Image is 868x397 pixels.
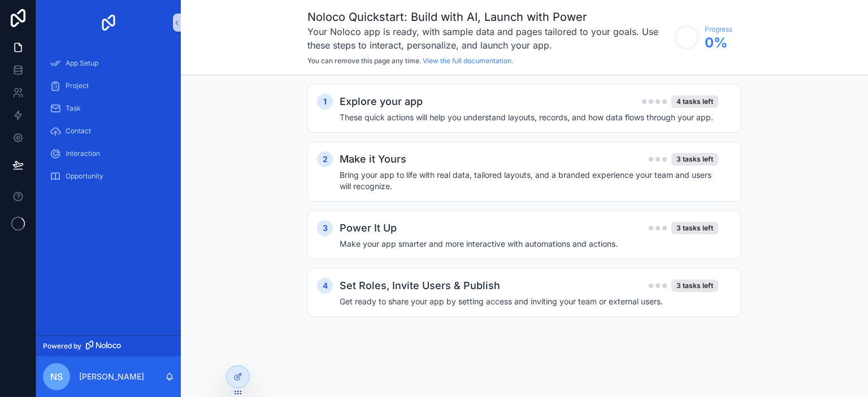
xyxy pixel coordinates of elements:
span: You can remove this page any time. [307,56,421,65]
div: 3 tasks left [671,222,718,234]
span: App Setup [66,59,98,68]
span: 0 % [705,34,732,52]
h2: Make it Yours [340,151,406,167]
span: Contact [66,126,91,136]
h4: Make your app smarter and more interactive with automations and actions. [340,238,718,250]
h4: Get ready to share your app by setting access and inviting your team or external users. [340,296,718,307]
a: Opportunity [43,166,174,186]
span: Project [66,81,89,90]
span: Progress [705,25,732,34]
span: Opportunity [66,172,103,181]
a: View the full documentation. [423,56,513,65]
h2: Set Roles, Invite Users & Publish [340,278,500,294]
div: 3 [317,220,333,236]
span: Task [66,104,81,113]
a: Task [43,98,174,119]
span: Powered by [43,342,81,351]
div: scrollable content [36,45,181,201]
a: Powered by [36,335,181,356]
h4: These quick actions will help you understand layouts, records, and how data flows through your app. [340,112,718,123]
div: 4 [317,278,333,294]
p: [PERSON_NAME] [79,371,144,382]
h2: Explore your app [340,94,423,110]
h4: Bring your app to life with real data, tailored layouts, and a branded experience your team and u... [340,169,718,192]
a: Interaction [43,143,174,164]
div: 3 tasks left [671,153,718,165]
img: App logo [99,14,118,32]
span: Interaction [66,149,100,158]
div: 1 [317,94,333,110]
div: scrollable content [181,75,868,347]
a: Contact [43,121,174,141]
a: App Setup [43,53,174,73]
span: nS [50,370,63,383]
h1: Noloco Quickstart: Build with AI, Launch with Power [307,9,669,25]
h3: Your Noloco app is ready, with sample data and pages tailored to your goals. Use these steps to i... [307,25,669,52]
h2: Power It Up [340,220,397,236]
a: Project [43,76,174,96]
div: 4 tasks left [671,95,718,108]
div: 2 [317,151,333,167]
div: 3 tasks left [671,280,718,292]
